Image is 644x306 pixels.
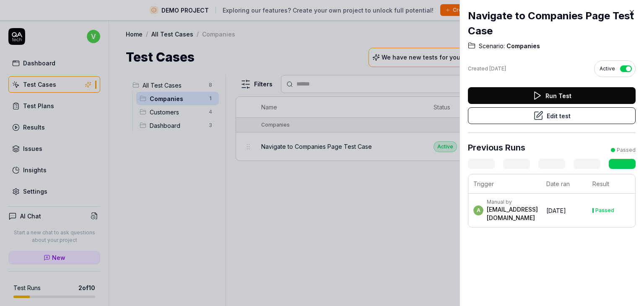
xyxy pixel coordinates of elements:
div: [EMAIL_ADDRESS][DOMAIN_NAME] [487,205,538,222]
th: Date ran [541,174,587,194]
time: [DATE] [546,207,566,214]
div: Manual by [487,199,538,205]
span: Scenario: [479,42,505,50]
h2: Navigate to Companies Page Test Case [468,8,636,39]
span: Companies [505,42,540,50]
button: Edit test [468,107,636,124]
span: Active [600,65,615,73]
div: Passed [595,208,614,213]
span: a [473,205,483,215]
h3: Previous Runs [468,141,525,154]
button: Run Test [468,87,636,104]
div: Passed [617,146,636,154]
th: Result [587,174,635,194]
time: [DATE] [489,65,506,72]
th: Trigger [468,174,541,194]
div: Created [468,65,506,73]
